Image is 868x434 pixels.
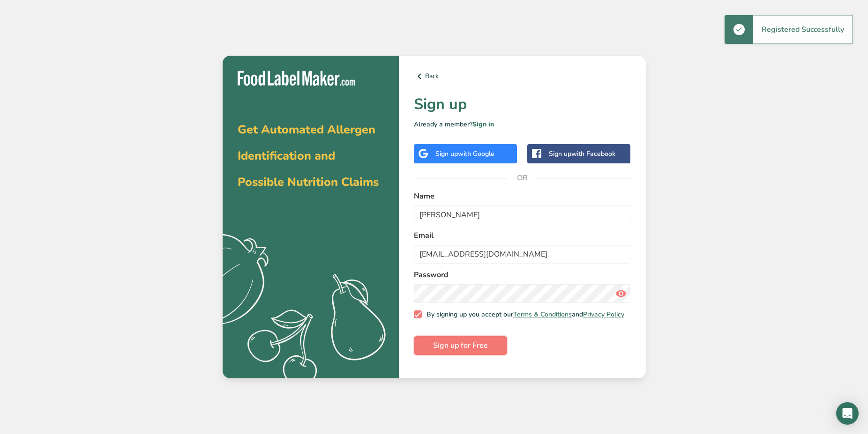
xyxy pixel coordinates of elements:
[414,245,631,264] input: email@example.com
[414,230,631,241] label: Email
[458,149,494,158] span: with Google
[414,119,631,129] p: Already a member?
[422,310,624,319] span: By signing up you accept our and
[414,93,631,116] h1: Sign up
[238,122,379,190] span: Get Automated Allergen Identification and Possible Nutrition Claims
[836,402,859,425] div: Open Intercom Messenger
[549,149,615,159] div: Sign up
[414,191,631,202] label: Name
[433,340,488,351] span: Sign up for Free
[508,164,536,192] span: OR
[435,149,494,159] div: Sign up
[414,206,631,224] input: John Doe
[472,120,494,129] a: Sign in
[238,71,355,86] img: Food Label Maker
[414,336,507,355] button: Sign up for Free
[414,269,631,280] label: Password
[513,310,572,319] a: Terms & Conditions
[583,310,624,319] a: Privacy Policy
[414,71,631,82] a: Back
[753,15,853,44] div: Registered Successfully
[571,149,615,158] span: with Facebook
